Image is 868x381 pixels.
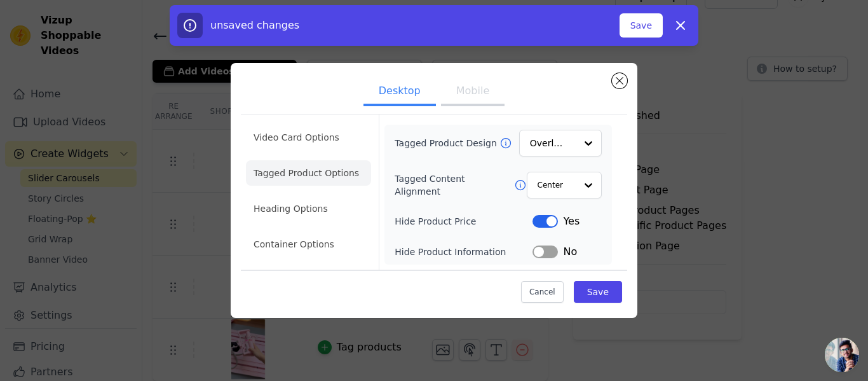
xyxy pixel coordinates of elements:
[620,13,663,38] button: Save
[210,19,299,31] span: unsaved changes
[395,246,532,258] label: Hide Product Information
[563,244,577,260] span: No
[574,281,622,303] button: Save
[563,214,580,229] span: Yes
[395,215,532,228] label: Hide Product Price
[246,160,371,186] li: Tagged Product Options
[441,78,505,106] button: Mobile
[612,73,627,88] button: Close modal
[521,281,564,303] button: Cancel
[363,78,436,106] button: Desktop
[395,137,499,149] label: Tagged Product Design
[246,232,371,257] li: Container Options
[246,125,371,150] li: Video Card Options
[246,196,371,221] li: Heading Options
[825,338,859,372] a: Open chat
[395,172,513,198] label: Tagged Content Alignment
